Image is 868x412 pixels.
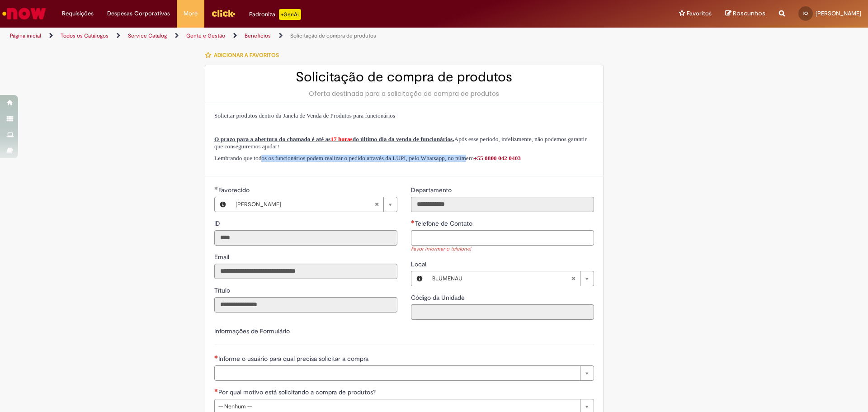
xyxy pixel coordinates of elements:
span: Obrigatório Preenchido [214,186,218,190]
span: Necessários - Informe o usuário para qual precisa solicitar a compra [218,355,370,363]
h2: Solicitação de compra de produtos [214,70,594,85]
a: +55 0800 042 0403 [474,155,521,161]
label: Somente leitura - Código da Unidade [411,293,467,302]
span: Somente leitura - Código da Unidade [411,294,467,302]
a: Todos os Catálogos [61,32,108,39]
label: Somente leitura - Título [214,286,232,295]
span: Necessários [214,355,218,359]
img: ServiceNow [1,5,47,23]
abbr: Limpar campo Favorecido [370,197,383,212]
span: Requisições [62,9,94,18]
a: Gente e Gestão [186,32,225,39]
div: Favor informar o telefone! [411,246,594,253]
span: Somente leitura - Email [214,253,231,261]
a: Solicitação de compra de produtos [290,32,376,39]
span: Favoritos [687,9,712,18]
img: click_logo_yellow_360x200.png [211,6,236,20]
span: [PERSON_NAME] [236,197,374,212]
span: [PERSON_NAME] [816,9,861,17]
a: Benefícios [245,32,271,39]
span: Solicitar produtos dentro da Janela de Venda de Produtos para funcionários [214,112,395,119]
input: Email [214,264,397,279]
span: Lembrando que todos os funcionários podem realizar o pedido através da LUPI, pelo Whatsapp, no nú... [214,155,521,161]
span: Local [411,260,428,268]
span: Somente leitura - Departamento [411,186,453,194]
abbr: Limpar campo Local [566,271,580,286]
span: BLUMENAU [432,271,571,286]
label: Somente leitura - Email [214,252,231,261]
span: 17 horas [330,136,353,142]
button: Favorecido, Visualizar este registro Isabel Christina Otte [215,197,231,212]
span: Rascunhos [733,9,765,18]
p: +GenAi [279,9,301,20]
span: More [184,9,198,18]
span: Despesas Corporativas [107,9,170,18]
input: Título [214,297,397,313]
a: Service Catalog [128,32,167,39]
span: Necessários [411,220,415,223]
input: ID [214,230,397,246]
a: BLUMENAULimpar campo Local [428,271,594,286]
div: Padroniza [249,9,301,20]
a: Página inicial [10,32,41,39]
a: Limpar campo Informe o usuário para qual precisa solicitar a compra [214,365,594,381]
span: IO [803,10,808,16]
div: Oferta destinada para a solicitação de compra de produtos [214,89,594,98]
span: Por qual motivo está solicitando a compra de produtos? [218,388,377,396]
span: Necessários [214,388,218,392]
a: [PERSON_NAME]Limpar campo Favorecido [231,197,397,212]
input: Departamento [411,197,594,212]
span: Somente leitura - Título [214,286,232,294]
input: Telefone de Contato [411,230,594,246]
button: Adicionar a Favoritos [205,46,284,65]
a: Rascunhos [725,9,765,18]
span: Após esse período, infelizmente, não podemos garantir que conseguiremos ajudar! [214,136,587,150]
label: Informações de Formulário [214,327,290,335]
label: Somente leitura - ID [214,219,222,228]
span: Necessários - Favorecido [218,186,251,194]
label: Somente leitura - Departamento [411,185,453,194]
span: Telefone de Contato [415,219,474,227]
span: Adicionar a Favoritos [214,52,279,59]
span: do último dia da venda de funcionários. [353,136,454,142]
span: Somente leitura - ID [214,219,222,227]
span: O prazo para a abertura do chamado é até as [214,136,330,142]
ul: Trilhas de página [7,28,572,44]
button: Local, Visualizar este registro BLUMENAU [411,271,428,286]
input: Código da Unidade [411,304,594,320]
